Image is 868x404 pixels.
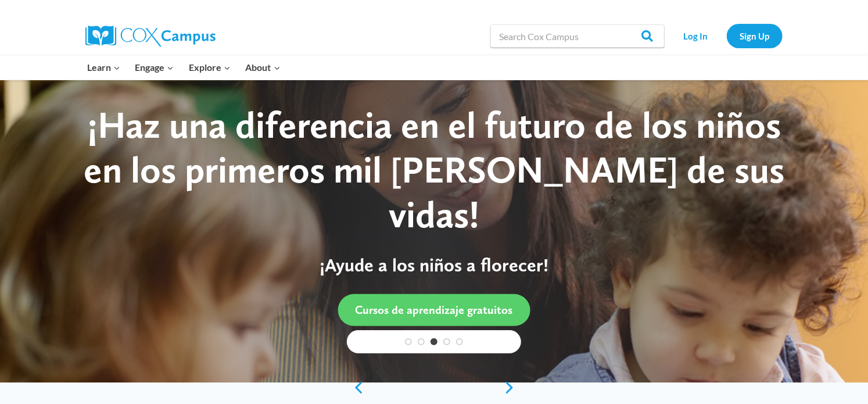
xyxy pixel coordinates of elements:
[504,381,521,395] a: next
[418,338,425,345] a: 2
[670,24,783,48] nav: Secondary Navigation
[431,338,437,345] a: 3
[80,55,288,80] nav: Primary Navigation
[181,55,238,80] button: Child menu of Explore
[85,26,216,47] img: Cox Campus
[80,55,128,80] button: Child menu of Learn
[443,338,450,345] a: 4
[356,303,513,317] span: Cursos de aprendizaje gratuitos
[71,254,797,276] p: ¡Ayude a los niños a florecer!
[238,55,288,80] button: Child menu of About
[71,103,797,237] div: ¡Haz una diferencia en el futuro de los niños en los primeros mil [PERSON_NAME] de sus vidas!
[456,338,463,345] a: 5
[405,338,412,345] a: 1
[347,376,521,399] div: content slider buttons
[128,55,182,80] button: Child menu of Engage
[338,294,530,326] a: Cursos de aprendizaje gratuitos
[490,24,665,48] input: Search Cox Campus
[670,24,721,48] a: Log In
[347,381,364,395] a: previous
[727,24,783,48] a: Sign Up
